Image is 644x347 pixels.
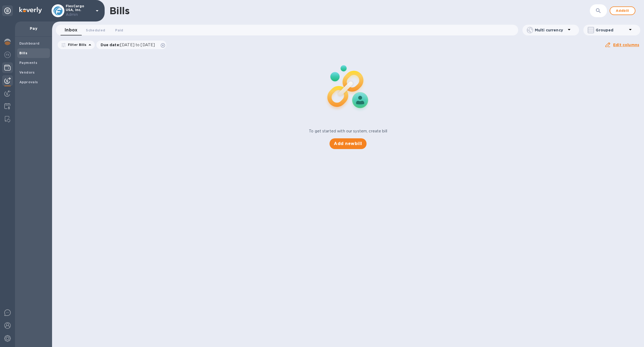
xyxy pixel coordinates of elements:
[86,27,105,33] span: Scheduled
[19,7,42,13] img: Logo
[596,27,627,33] p: Grouped
[19,26,48,31] p: Pay
[19,80,38,84] b: Approvals
[613,43,639,47] u: Edit columns
[4,64,11,71] img: Wallets
[2,5,13,16] div: Unpin categories
[120,43,155,47] span: [DATE] to [DATE]
[610,6,635,15] button: Addbill
[101,42,158,48] p: Due date :
[19,70,35,74] b: Vendors
[66,4,93,17] p: FlexCargo USA, Inc.
[4,103,10,110] img: Credit hub
[96,41,167,49] div: Due date:[DATE] to [DATE]
[109,5,129,16] h1: Bills
[309,128,387,134] p: To get started with our system, create bill
[4,52,11,58] img: Foreign exchange
[334,140,362,147] span: Add new bill
[115,27,123,33] span: Paid
[614,8,631,14] span: Add bill
[330,138,366,149] button: Add newbill
[66,12,93,17] p: Admin
[66,42,87,47] p: Filter Bills
[19,51,27,55] b: Bills
[65,26,77,34] span: Inbox
[19,41,40,45] b: Dashboard
[19,61,37,65] b: Payments
[535,27,566,33] p: Multi currency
